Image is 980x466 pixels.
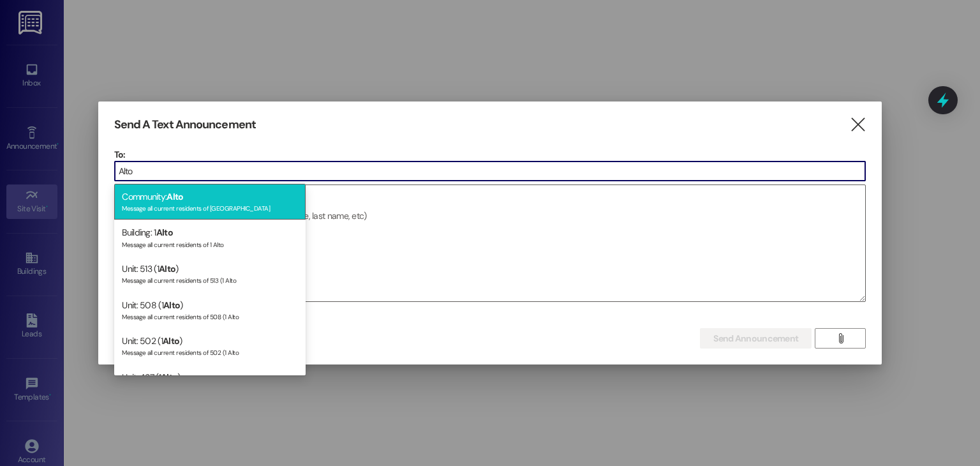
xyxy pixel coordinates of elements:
div: Message all current residents of 1 Alto [122,238,298,249]
span: Alto [161,372,177,383]
input: Type to select the units, buildings, or communities you want to message. (e.g. 'Unit 1A', 'Buildi... [115,162,866,181]
p: To: [114,148,866,161]
span: Alto [167,191,183,202]
div: Message all current residents of [GEOGRAPHIC_DATA] [122,202,298,213]
span: Alto [156,227,173,238]
div: Message all current residents of 513 (1 Alto [122,274,298,285]
span: Alto [163,299,180,311]
div: Unit: 427 (1 ) [114,365,306,401]
span: Alto [159,263,175,274]
i:  [849,118,866,132]
i:  [836,333,845,343]
div: Message all current residents of 502 (1 Alto [122,346,298,357]
div: Message all current residents of 508 (1 Alto [122,310,298,321]
h3: Send A Text Announcement [114,117,256,132]
span: Send Announcement [713,332,798,345]
div: Unit: 502 (1 ) [114,328,306,365]
div: Unit: 513 (1 ) [114,256,306,292]
span: Alto [163,335,179,347]
div: Unit: 508 (1 ) [114,292,306,329]
div: Building: 1 [114,220,306,256]
div: Community: [114,184,306,220]
button: Send Announcement [700,328,812,349]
